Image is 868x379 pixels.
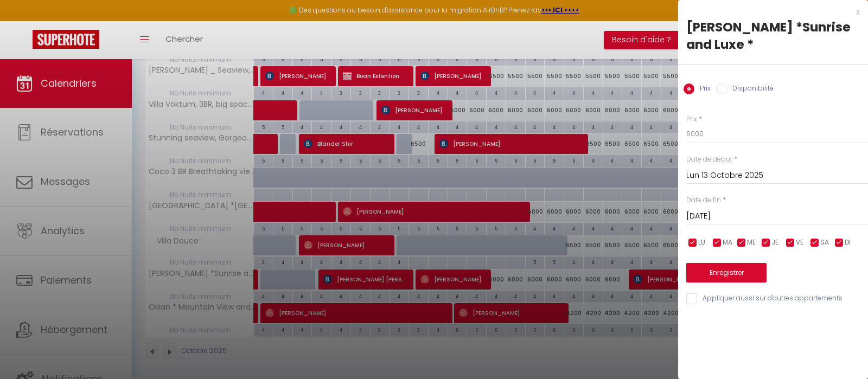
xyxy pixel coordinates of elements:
[686,18,860,53] div: [PERSON_NAME] *Sunrise and Luxe *
[820,237,829,248] span: SA
[694,83,711,95] label: Prix
[686,114,697,125] label: Prix
[686,195,721,205] label: Date de fin
[686,263,767,282] button: Enregistrer
[727,83,774,95] label: Disponibilité
[796,237,803,248] span: VE
[698,237,705,248] span: LU
[678,5,860,18] div: x
[723,237,732,248] span: MA
[845,237,851,248] span: DI
[747,237,756,248] span: ME
[771,237,778,248] span: JE
[686,155,732,165] label: Date de début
